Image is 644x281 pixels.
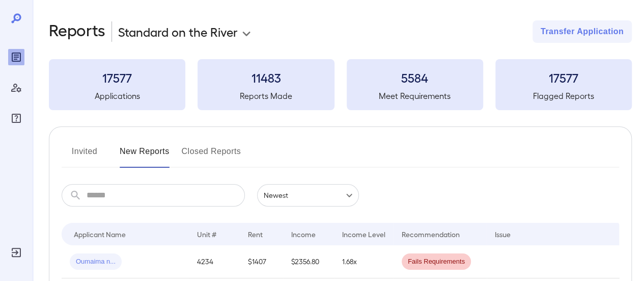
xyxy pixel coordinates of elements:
h5: Reports Made [198,90,334,102]
div: Log Out [8,244,24,261]
h5: Flagged Reports [495,90,632,102]
td: $1407 [240,245,283,278]
h3: 11483 [198,69,334,86]
div: Income Level [342,228,385,240]
span: Fails Requirements [402,257,471,267]
button: Transfer Application [533,20,632,43]
div: Recommendation [402,228,460,240]
h3: 5584 [347,69,483,86]
td: $2356.80 [283,245,334,278]
div: FAQ [8,110,24,126]
h3: 17577 [49,69,185,86]
h3: 17577 [495,69,632,86]
span: Oumaima n... [70,257,122,267]
td: 4234 [189,245,240,278]
button: New Reports [120,143,170,168]
div: Newest [257,184,359,207]
button: Closed Reports [182,143,241,168]
h5: Applications [49,90,185,102]
td: 1.68x [334,245,394,278]
summary: 17577Applications11483Reports Made5584Meet Requirements17577Flagged Reports [49,59,632,110]
div: Unit # [197,228,216,240]
button: Invited [62,143,107,168]
p: Standard on the River [118,23,238,40]
div: Issue [495,228,511,240]
h2: Reports [49,20,105,43]
div: Reports [8,49,24,65]
h5: Meet Requirements [347,90,483,102]
div: Rent [248,228,264,240]
div: Income [291,228,316,240]
div: Manage Users [8,80,24,96]
div: Applicant Name [74,228,126,240]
